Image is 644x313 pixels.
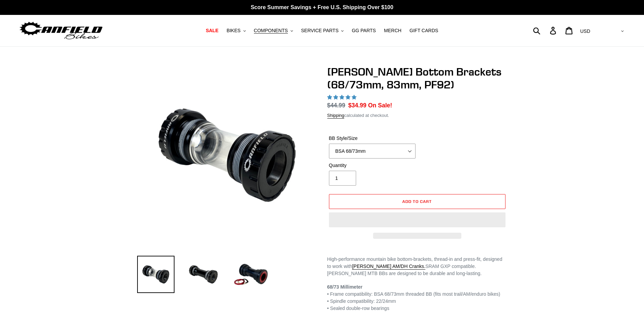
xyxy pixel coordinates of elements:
span: GIFT CARDS [409,28,438,34]
span: BIKES [226,28,240,34]
span: SERVICE PARTS [301,28,338,34]
span: COMPONENTS [254,28,288,34]
span: $34.99 [348,102,367,109]
p: • Frame compatibility: BSA 68/73mm threaded BB (fits most trail/AM/enduro bikes) • Spindle compat... [327,284,507,312]
a: GG PARTS [348,26,379,35]
img: Load image into Gallery viewer, Press Fit 92 Bottom Bracket [232,256,270,293]
a: MERCH [381,26,405,35]
button: BIKES [223,26,249,35]
input: Search [537,23,554,38]
a: [PERSON_NAME] AM/DH Cranks. [352,264,425,270]
h1: [PERSON_NAME] Bottom Brackets (68/73mm, 83mm, PF92) [327,65,507,91]
button: COMPONENTS [251,26,296,35]
a: GIFT CARDS [406,26,442,35]
button: SERVICE PARTS [298,26,347,35]
img: Canfield Bikes [19,20,104,41]
a: SALE [202,26,222,35]
s: $44.99 [327,102,346,109]
span: GG PARTS [352,28,376,34]
button: Add to cart [329,194,505,209]
label: Quantity [329,162,416,169]
strong: 68/73 Millimeter [327,284,363,290]
span: Add to cart [402,199,432,204]
div: calculated at checkout. [327,112,507,119]
img: Load image into Gallery viewer, 68/73mm Bottom Bracket [137,256,174,293]
p: High-performance mountain bike bottom-brackets, thread-in and press-fit, designed to work with SR... [327,256,507,277]
label: BB Style/Size [329,135,416,142]
img: Load image into Gallery viewer, 83mm Bottom Bracket [185,256,222,293]
img: 68/73mm Bottom Bracket [139,67,316,244]
span: SALE [206,28,218,34]
span: On Sale! [368,101,392,110]
span: 4.91 stars [327,95,358,100]
span: MERCH [384,28,401,34]
a: Shipping [327,113,345,119]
